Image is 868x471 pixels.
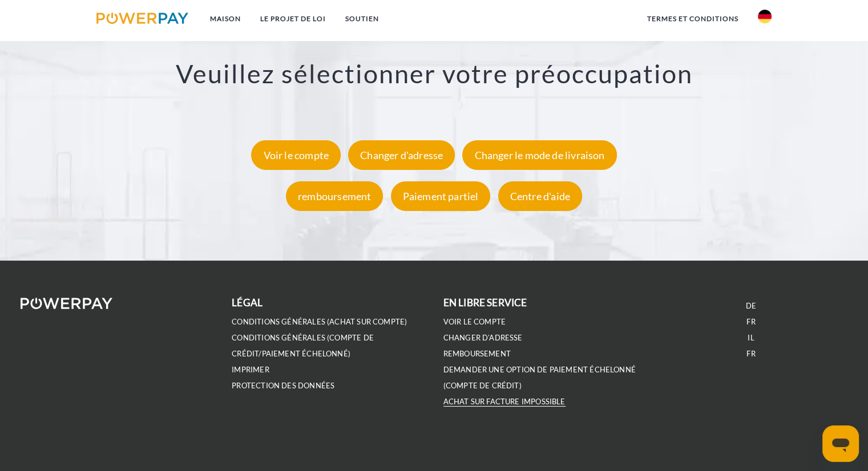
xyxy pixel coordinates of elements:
font: SOUTIEN [345,14,379,23]
img: de [758,10,772,23]
font: Changer d'adresse [443,333,523,342]
a: SOUTIEN [336,9,389,29]
a: Changer le mode de livraison [459,149,619,161]
font: IL [748,333,754,342]
a: Centre d'aide [495,190,585,202]
font: Paiement partiel [403,190,479,202]
a: Demander une option de paiement échelonné (compte de crédit) [443,365,636,391]
font: remboursement [443,349,511,358]
font: Veuillez sélectionner votre préoccupation [176,58,693,89]
a: Voir le compte [248,149,344,161]
a: Conditions générales (achat sur compte) [232,317,407,327]
img: logo-powerpay-white.svg [21,298,112,309]
font: légal [232,297,263,308]
font: PROTECTION DES DONNÉES [232,381,334,390]
a: PROTECTION DES DONNÉES [232,381,334,391]
font: LE PROJET DE LOI [260,14,326,23]
a: IL [748,333,754,343]
font: en libre service [443,297,527,308]
a: Paiement partiel [388,190,494,202]
a: Changer d'adresse [443,333,523,343]
font: Maison [210,14,241,23]
font: Conditions générales (compte de crédit/paiement échelonné) [232,333,374,358]
font: IMPRIMER [232,365,269,374]
a: FR [746,349,755,359]
font: Voir le compte [443,317,506,326]
a: remboursement [443,349,511,359]
font: FR [746,317,755,326]
font: Centre d'aide [510,190,570,202]
a: LE PROJET DE LOI [251,9,336,29]
font: Voir le compte [263,149,329,161]
a: FR [746,317,755,327]
font: termes et conditions [647,14,738,23]
a: DE [746,301,756,311]
font: remboursement [298,190,371,202]
iframe: Schaltfläche zum Öffnen des Messaging-Fensters [822,425,859,462]
a: Conditions générales (compte de crédit/paiement échelonné) [232,333,374,359]
a: Voir le compte [443,317,506,327]
img: logo-powerpay.svg [96,13,188,24]
a: Maison [200,9,251,29]
font: Demander une option de paiement échelonné (compte de crédit) [443,365,636,390]
font: Achat sur facture impossible [443,397,566,406]
font: FR [746,349,755,358]
a: remboursement [283,190,386,202]
a: termes et conditions [637,9,748,29]
font: Conditions générales (achat sur compte) [232,317,407,326]
a: Changer d'adresse [345,149,458,161]
a: Achat sur facture impossible [443,397,566,407]
a: IMPRIMER [232,365,269,375]
font: Changer d'adresse [360,149,443,161]
font: Changer le mode de livraison [474,149,604,161]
